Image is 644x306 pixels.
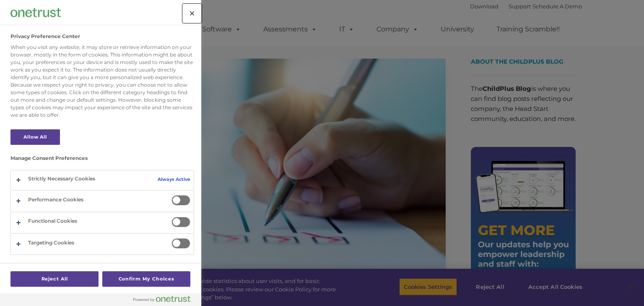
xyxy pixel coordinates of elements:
[10,155,194,165] h3: Manage Consent Preferences
[10,8,61,17] img: Company Logo
[10,33,80,39] h2: Privacy Preference Center
[102,271,190,287] button: Confirm My Choices
[10,129,60,145] button: Allow All
[183,4,201,23] button: Close
[10,271,99,287] button: Reject All
[133,296,190,302] img: Powered by OneTrust Opens in a new Tab
[10,4,61,21] div: Company Logo
[10,44,194,119] div: When you visit any website, it may store or retrieve information on your browser, mostly in the f...
[133,296,197,306] a: Powered by OneTrust Opens in a new Tab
